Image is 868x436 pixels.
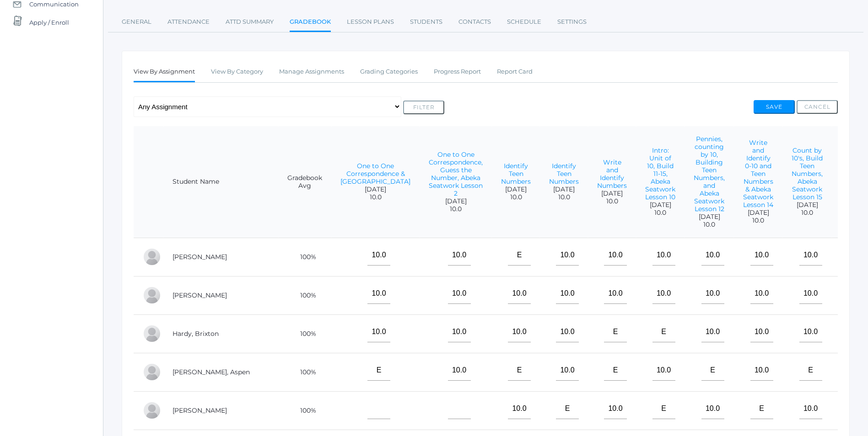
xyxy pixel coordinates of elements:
span: [DATE] [549,186,579,193]
a: Hardy, Brixton [173,330,219,338]
span: 10.0 [597,197,627,205]
a: Grading Categories [360,63,418,81]
div: Elias Lehman [143,401,161,420]
a: Manage Assignments [279,63,344,81]
a: Identify Teen Numbers [501,162,531,186]
button: Filter [403,101,444,114]
a: General [122,13,151,31]
a: [PERSON_NAME] [173,291,227,299]
span: [DATE] [743,209,773,217]
a: Lesson Plans [347,13,394,31]
a: Contacts [458,13,491,31]
span: [DATE] [645,201,675,209]
span: 10.0 [645,209,675,217]
a: Attendance [167,13,210,31]
span: Apply / Enroll [29,13,69,32]
a: One to One Correspondence, Guess the Number, Abeka Seatwork Lesson 2 [429,150,483,197]
th: Gradebook Avg [278,126,331,238]
button: Save [754,100,795,114]
a: [PERSON_NAME], Aspen [173,368,250,376]
a: Students [410,13,442,31]
span: [DATE] [694,213,725,221]
td: 100% [278,391,331,430]
a: View By Category [211,63,263,81]
button: Cancel [797,100,838,114]
span: 10.0 [340,193,410,201]
div: Brixton Hardy [143,324,161,343]
a: Identify Teen Numbers [549,162,579,186]
span: 10.0 [743,217,773,224]
div: Aspen Hemingway [143,363,161,381]
a: Gradebook [290,13,331,32]
td: 100% [278,314,331,353]
a: Pennies, counting by 10, Building Teen Numbers, and Abeka Seatwork Lesson 12 [694,135,725,213]
span: [DATE] [340,186,410,193]
a: One to One Correspondence & [GEOGRAPHIC_DATA] [340,162,410,186]
a: Attd Summary [226,13,274,31]
a: Progress Report [434,63,481,81]
span: [DATE] [597,190,627,197]
a: Report Card [497,63,533,81]
span: [DATE] [501,186,531,193]
a: View By Assignment [134,63,195,82]
span: 10.0 [549,193,579,201]
a: Write and Identify 0-10 and Teen Numbers & Abeka Seatwork Lesson 14 [743,138,773,209]
a: [PERSON_NAME] [173,253,227,261]
span: 10.0 [429,205,483,213]
span: [DATE] [429,197,483,205]
div: Nolan Gagen [143,286,161,304]
a: Settings [557,13,587,31]
a: Intro: Unit of 10, Build 11-15, Abeka Seatwork Lesson 10 [645,146,675,201]
td: 100% [278,353,331,391]
td: 100% [278,238,331,276]
span: 10.0 [501,193,531,201]
a: Write and Identify Numbers [597,158,627,190]
a: [PERSON_NAME] [173,406,227,415]
span: [DATE] [792,201,823,209]
a: Count by 10's, Build Teen Numbers, Abeka Seatwork Lesson 15 [792,146,823,201]
span: 10.0 [792,209,823,217]
div: Abby Backstrom [143,248,161,266]
td: 100% [278,276,331,314]
th: Student Name [163,126,278,238]
span: 10.0 [694,221,725,229]
a: Schedule [507,13,541,31]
